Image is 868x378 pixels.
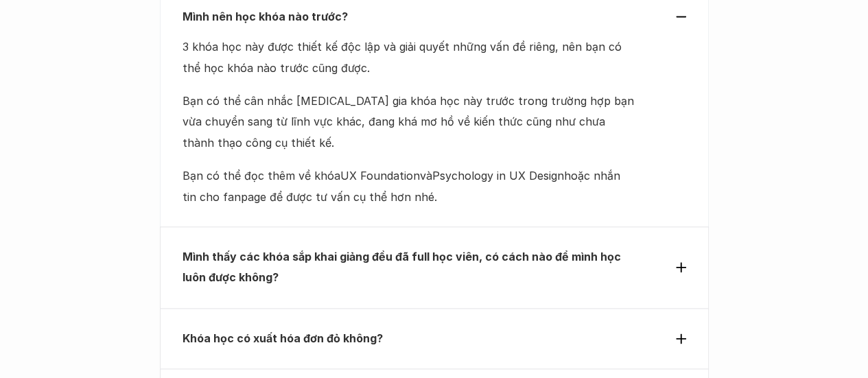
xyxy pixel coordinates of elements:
[5,5,200,18] div: Outline
[183,250,624,284] strong: Mình thấy các khóa sắp khai giảng đều đã full học viên, có cách nào để mình học luôn được không?
[5,83,47,95] label: Font Size
[16,95,38,107] span: 14 px
[183,331,383,345] strong: Khóa học có xuất hóa đơn đỏ không?
[183,36,636,78] p: 3 khóa học này được thiết kế độc lập và giải quyết những vấn đề riêng, nên bạn có thể học khóa nà...
[5,43,200,58] h3: Style
[432,169,564,182] a: Psychology in UX Design
[340,169,420,182] a: UX Foundation
[183,165,636,207] p: Bạn có thể đọc thêm về khóa và hoặc nhắn tin cho fanpage để được tư vấn cụ thể hơn nhé.
[21,18,74,29] a: Back to Top
[183,10,348,23] strong: Mình nên học khóa nào trước?
[183,91,636,153] p: Bạn có thể cân nhắc [MEDICAL_DATA] gia khóa học này trước trong trường hợp bạn vừa chuyển sang từ...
